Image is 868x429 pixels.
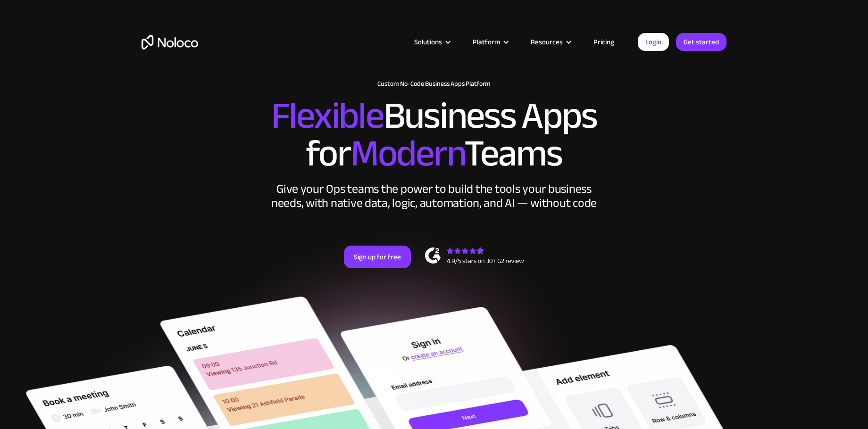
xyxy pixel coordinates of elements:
h2: Business Apps for Teams [142,97,726,173]
div: Platform [473,36,500,48]
span: Modern [351,118,464,189]
div: Give your Ops teams the power to build the tools your business needs, with native data, logic, au... [269,182,599,210]
a: Login [638,33,669,51]
span: Flexible [271,81,384,151]
div: Resources [531,36,563,48]
a: Get started [676,33,726,51]
div: Solutions [414,36,442,48]
div: Solutions [402,36,461,48]
a: Sign up for free [344,246,411,268]
a: Pricing [582,36,626,48]
div: Resources [519,36,582,48]
a: home [142,35,198,49]
div: Platform [461,36,519,48]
